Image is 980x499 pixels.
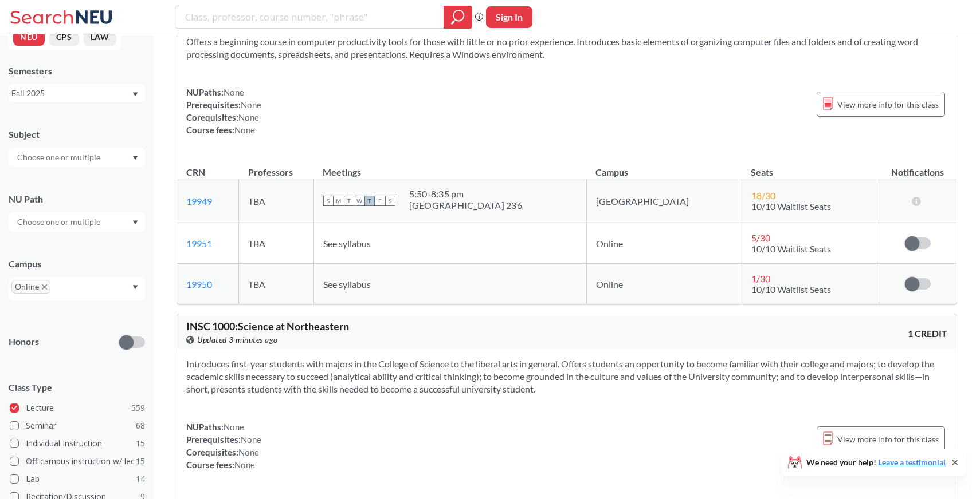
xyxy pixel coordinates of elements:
[239,264,314,304] td: TBA
[9,212,145,232] div: Dropdown arrow
[354,196,364,206] span: W
[186,358,947,395] section: Introduces first-year students with majors in the College of Science to the liberal arts in gener...
[11,215,108,229] input: Choose one or multiple
[136,437,145,450] span: 15
[486,6,532,28] button: Sign In
[323,279,371,290] span: See syllabus
[751,232,770,243] span: 5 / 30
[132,156,138,160] svg: Dropdown arrow
[186,421,261,471] div: NUPaths: Prerequisites: Corequisites: Course fees:
[131,402,145,414] span: 559
[344,196,354,206] span: T
[586,155,742,179] th: Campus
[10,472,145,486] label: Lab
[186,238,212,249] a: 19951
[136,419,145,432] span: 68
[186,166,205,179] div: CRN
[132,92,138,97] svg: Dropdown arrow
[586,179,742,223] td: [GEOGRAPHIC_DATA]
[323,196,334,206] span: S
[751,190,775,201] span: 18 / 30
[323,238,371,249] span: See syllabus
[878,457,946,467] a: Leave a testimonial
[9,65,145,77] div: Semesters
[879,155,957,179] th: Notifications
[751,284,831,295] span: 10/10 Waitlist Seats
[313,155,586,179] th: Meetings
[751,201,831,212] span: 10/10 Waitlist Seats
[9,128,145,141] div: Subject
[9,277,145,300] div: OnlineX to remove pillDropdown arrow
[132,285,138,290] svg: Dropdown arrow
[10,454,145,469] label: Off-campus instruction w/ lec
[239,179,314,223] td: TBA
[11,87,131,100] div: Fall 2025
[385,196,395,206] span: S
[10,418,145,433] label: Seminar
[241,100,261,110] span: None
[742,155,879,179] th: Seats
[364,196,375,206] span: T
[224,422,244,432] span: None
[13,29,45,46] button: NEU
[234,460,255,470] span: None
[9,193,145,205] div: NU Path
[9,258,145,270] div: Campus
[751,273,770,284] span: 1 / 30
[42,284,47,290] svg: X to remove pill
[184,7,436,27] input: Class, professor, course number, "phrase"
[238,447,259,457] span: None
[186,86,261,136] div: NUPaths: Prerequisites: Corequisites: Course fees:
[84,29,116,46] button: LAW
[837,97,939,112] span: View more info for this class
[751,243,831,254] span: 10/10 Waitlist Seats
[234,125,255,135] span: None
[9,381,145,394] span: Class Type
[239,223,314,264] td: TBA
[136,473,145,485] span: 14
[375,196,385,206] span: F
[9,335,39,348] p: Honors
[224,87,244,97] span: None
[241,434,261,445] span: None
[10,436,145,451] label: Individual Instruction
[186,35,947,61] section: Offers a beginning course in computer productivity tools for those with little or no prior experi...
[586,223,742,264] td: Online
[186,279,212,290] a: 19950
[238,112,259,122] span: None
[444,6,472,29] div: magnifying glass
[186,320,349,332] span: INSC 1000 : Science at Northeastern
[806,458,946,466] span: We need your help!
[49,29,79,46] button: CPS
[409,188,522,200] div: 5:50 - 8:35 pm
[9,148,145,167] div: Dropdown arrow
[334,196,344,206] span: M
[186,196,212,207] a: 19949
[837,432,939,446] span: View more info for this class
[239,155,314,179] th: Professors
[10,401,145,415] label: Lecture
[9,84,145,102] div: Fall 2025Dropdown arrow
[409,200,522,211] div: [GEOGRAPHIC_DATA] 236
[136,455,145,468] span: 15
[197,334,278,346] span: Updated 3 minutes ago
[586,264,742,304] td: Online
[11,280,50,294] span: OnlineX to remove pill
[11,151,108,164] input: Choose one or multiple
[132,220,138,225] svg: Dropdown arrow
[451,9,465,25] svg: magnifying glass
[908,327,947,340] span: 1 CREDIT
